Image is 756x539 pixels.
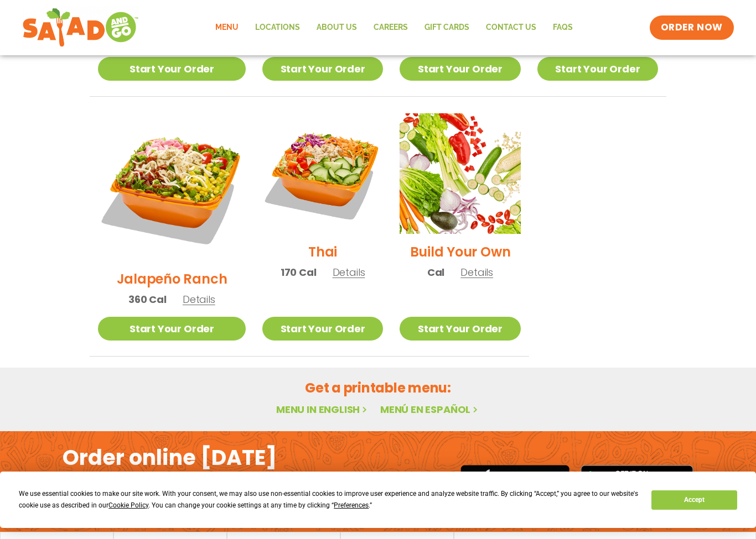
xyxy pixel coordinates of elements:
span: Details [460,265,493,279]
a: About Us [308,15,365,40]
a: Start Your Order [262,57,383,81]
h2: Build Your Own [410,242,511,261]
img: Product photo for Build Your Own [400,113,520,234]
img: new-SAG-logo-768×292 [22,6,139,50]
button: Accept [651,490,737,510]
img: appstore [460,463,569,499]
span: 360 Cal [128,292,167,307]
a: Start Your Order [537,57,658,81]
a: Menu in English [276,402,369,416]
span: Preferences [334,501,369,509]
span: 170 Cal [281,265,317,280]
a: Start Your Order [400,317,520,341]
img: Product photo for Thai Salad [262,113,383,234]
span: Details [333,265,365,279]
a: Start Your Order [400,57,520,81]
a: Contact Us [478,15,545,40]
a: Menu [207,15,247,40]
span: Cookie Policy [108,501,148,509]
a: FAQs [545,15,581,40]
a: Locations [247,15,308,40]
span: Details [183,292,215,306]
span: ORDER NOW [661,21,723,34]
a: Start Your Order [262,317,383,341]
nav: Menu [207,15,581,40]
h2: Order online [DATE] [63,444,277,471]
a: Careers [365,15,416,40]
h2: Jalapeño Ranch [117,269,227,289]
img: google_play [581,465,693,498]
img: Product photo for Jalapeño Ranch Salad [98,113,246,261]
h2: Get a printable menu: [90,378,666,397]
a: ORDER NOW [650,15,734,40]
h2: Thai [308,242,337,261]
a: GIFT CARDS [416,15,478,40]
a: Menú en español [380,402,480,416]
a: Start Your Order [98,57,246,81]
a: Start Your Order [98,317,246,341]
div: We use essential cookies to make our site work. With your consent, we may also use non-essential ... [19,488,638,511]
span: Cal [427,265,444,280]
